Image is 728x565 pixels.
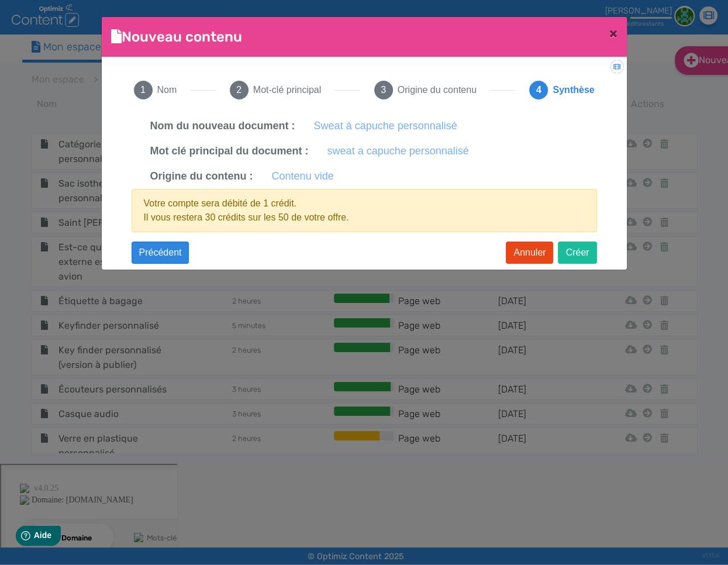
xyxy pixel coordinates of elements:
[272,168,334,184] label: Contenu vide
[150,118,295,134] label: Nom du nouveau document :
[609,25,617,42] span: ×
[132,189,597,232] div: Votre compte sera débité de 1 crédit. .
[360,67,491,113] button: 3Origine du contenu
[314,118,457,134] label: Sweat à capuche personnalisé
[230,81,249,99] span: 2
[327,143,469,159] label: sweat a capuche personnalisé
[374,81,393,99] span: 3
[216,67,335,113] button: 2Mot-clé principal
[60,9,77,19] span: Aide
[134,81,153,99] span: 1
[150,143,309,159] label: Mot clé principal du document :
[30,30,132,40] div: Domaine: [DOMAIN_NAME]
[515,67,608,113] button: 4Synthèse
[132,242,189,264] button: Précédent
[19,30,28,40] img: website_grey.svg
[60,69,90,77] div: Domaine
[253,83,321,97] span: Mot-clé principal
[506,242,553,264] button: Annuler
[558,242,596,264] button: Créer
[146,69,179,77] div: Mots-clés
[529,81,548,99] span: 4
[133,68,142,77] img: tab_keywords_by_traffic_grey.svg
[19,19,28,28] img: logo_orange.svg
[600,17,627,50] button: Close
[398,83,477,97] span: Origine du contenu
[553,83,594,97] span: Synthèse
[144,212,347,222] span: Il vous restera 30 crédits sur les 50 de votre offre
[157,83,177,97] span: Nom
[120,67,191,113] button: 1Nom
[47,68,57,77] img: tab_domain_overview_orange.svg
[111,26,242,47] h4: Nouveau contenu
[33,19,57,28] div: v 4.0.25
[150,168,253,184] label: Origine du contenu :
